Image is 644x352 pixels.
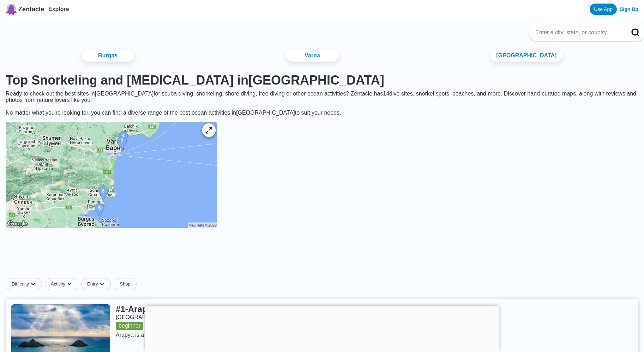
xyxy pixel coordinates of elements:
a: Zentacle logoZentacle [6,4,44,15]
a: Shop [114,278,136,290]
a: Explore [48,6,69,12]
h1: Top Snorkeling and [MEDICAL_DATA] in [GEOGRAPHIC_DATA] [6,73,638,88]
span: Zentacle [18,6,44,13]
span: Difficulty [12,281,29,287]
img: dropdown caret [30,281,36,287]
button: Entrydropdown caret [81,278,114,290]
a: Sign Up [620,6,638,12]
a: Use App [590,4,617,15]
button: Difficultydropdown caret [6,278,45,290]
iframe: Advertisement [151,241,493,272]
img: Zentacle logo [6,4,17,15]
span: Activity [51,281,65,287]
img: dropdown caret [99,281,105,287]
img: Bulgaria dive site map [6,122,217,228]
span: Entry [87,281,98,287]
button: Activitydropdown caret [45,278,81,290]
iframe: Okno Zaloguj się przez Google [499,7,637,114]
img: dropdown caret [67,281,72,287]
a: [GEOGRAPHIC_DATA] [490,50,562,62]
iframe: Advertisement [145,306,499,350]
a: Burgas [82,50,134,62]
a: Varna [286,50,338,62]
